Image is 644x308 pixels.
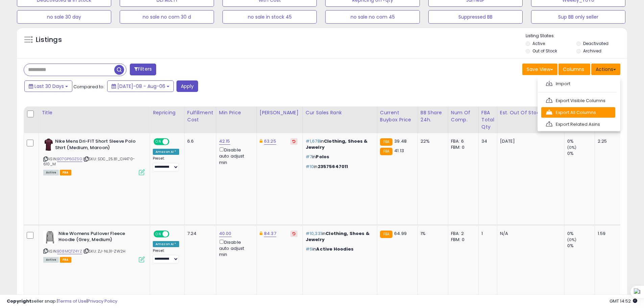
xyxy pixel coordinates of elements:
[306,164,372,170] p: in
[421,109,445,123] div: BB Share 24h.
[567,138,595,144] div: 0%
[57,248,82,254] a: B08MQTZ4YZ
[306,154,372,160] p: in
[43,231,145,262] div: ASIN:
[428,10,523,24] button: Suppressed BB
[481,138,492,144] div: 34
[7,298,117,305] div: seller snap | |
[380,109,415,123] div: Current Buybox Price
[219,146,252,166] div: Disable auto adjust min
[318,163,348,170] span: 23575647011
[107,80,174,92] button: [DATE]-08 - Aug-06
[43,231,57,244] img: 41edtm9L7+L._SL40_.jpg
[451,144,473,150] div: FBM: 0
[541,95,615,106] a: Export Visible Columns
[394,230,407,237] span: 64.99
[154,139,163,145] span: ON
[394,138,407,144] span: 39.48
[43,138,53,152] img: 319TRpSjnnL._SL40_.jpg
[394,147,404,154] span: 41.13
[380,138,392,146] small: FBA
[567,145,577,150] small: (0%)
[153,149,179,155] div: Amazon AI *
[541,107,615,118] a: Export All Columns
[43,257,59,263] span: All listings currently available for purchase on Amazon
[24,80,72,92] button: Last 30 Days
[7,298,31,304] strong: Copyright
[34,83,64,90] span: Last 30 Days
[60,170,71,175] span: FBA
[306,230,322,237] span: #10,331
[36,35,62,45] h5: Listings
[306,153,312,160] span: #7
[120,10,214,24] button: no sale no com 30 d
[380,231,392,238] small: FBA
[187,231,211,237] div: 7.24
[60,257,71,263] span: FBA
[500,109,562,116] div: Est. Out Of Stock Date
[306,231,372,243] p: in
[481,231,492,237] div: 1
[567,231,595,237] div: 0%
[306,246,372,252] p: in
[316,246,354,252] span: Active Hoodies
[306,109,374,116] div: Cur Sales Rank
[264,138,276,145] a: 63.25
[219,230,232,237] a: 40.00
[130,64,156,75] button: Filters
[531,10,625,24] button: Sup BB only seller
[610,298,637,304] span: 2025-09-6 14:52 GMT
[168,231,179,237] span: OFF
[153,248,179,264] div: Preset:
[154,231,163,237] span: ON
[168,139,179,145] span: OFF
[316,153,329,160] span: Polos
[43,156,135,166] span: | SKU: SDC_25.81_CI4470-610_M
[219,138,230,145] a: 42.15
[264,230,276,237] a: 84.37
[451,138,473,144] div: FBA: 6
[583,48,601,54] label: Archived
[43,170,59,175] span: All listings currently available for purchase on Amazon
[73,84,104,90] span: Compared to:
[42,109,147,116] div: Title
[153,109,182,116] div: Repricing
[306,246,312,252] span: #6
[522,64,557,75] button: Save View
[58,298,87,304] a: Terms of Use
[380,148,392,155] small: FBA
[558,64,590,75] button: Columns
[541,119,615,129] a: Export Related Asins
[583,41,609,46] label: Deactivated
[481,109,494,131] div: FBA Total Qty
[187,138,211,144] div: 6.6
[83,248,125,254] span: | SKU: ZJ-NL31-ZW2H
[306,138,368,150] span: Clothing, Shoes & Jewelry
[153,156,179,171] div: Preset:
[526,33,627,39] p: Listing States:
[567,243,595,249] div: 0%
[567,150,595,157] div: 0%
[219,238,252,258] div: Disable auto adjust min
[117,83,165,90] span: [DATE]-08 - Aug-06
[598,138,618,144] div: 2.25
[591,64,620,75] button: Actions
[55,138,137,152] b: Nike Mens Dri-FIT Short Sleeve Polo Shirt (Medium, Maroon)
[421,231,443,237] div: 1%
[532,41,545,46] label: Active
[306,138,320,144] span: #1,678
[219,109,254,116] div: Min Price
[306,138,372,150] p: in
[88,298,117,304] a: Privacy Policy
[451,231,473,237] div: FBA: 2
[187,109,213,123] div: Fulfillment Cost
[222,10,317,24] button: no sale in stock 45
[306,230,369,243] span: Clothing, Shoes & Jewelry
[500,231,559,237] p: N/A
[176,80,198,92] button: Apply
[57,156,82,162] a: B07GP6GZSG
[451,109,476,123] div: Num of Comp.
[325,10,420,24] button: no sale no com 45
[567,237,577,242] small: (0%)
[260,109,300,116] div: [PERSON_NAME]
